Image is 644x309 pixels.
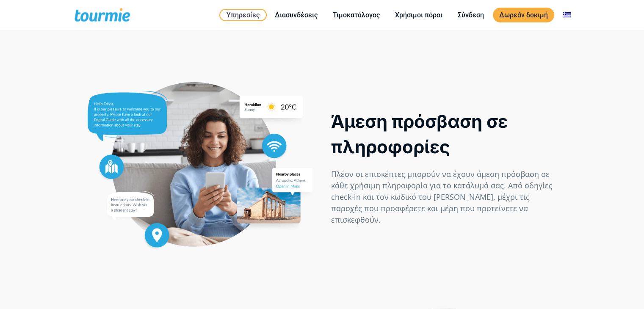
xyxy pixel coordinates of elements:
a: Υπηρεσίες [219,9,267,21]
a: Τιμοκατάλογος [326,10,386,20]
a: Δωρεάν δοκιμή [493,8,554,22]
a: Χρήσιμοι πόροι [389,10,449,20]
a: Διασυνδέσεις [268,10,324,20]
p: Άμεση πρόσβαση σε πληροφορίες [331,109,557,160]
p: Πλέον οι επισκέπτες μπορούν να έχουν άμεση πρόσβαση σε κάθε χρήσιμη πληροφορία για το κατάλυμά σα... [331,168,557,226]
a: Σύνδεση [451,10,490,20]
